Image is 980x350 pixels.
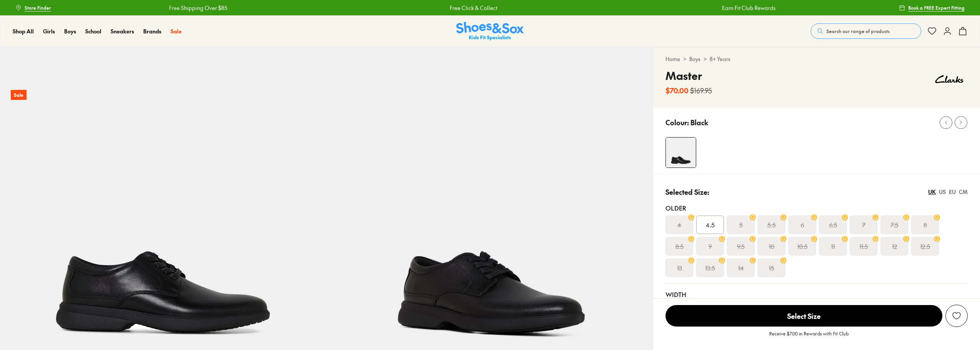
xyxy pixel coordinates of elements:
[43,27,55,35] span: Girls
[456,22,524,41] a: Shoes & Sox
[64,27,76,35] a: Boys
[665,305,942,327] button: Select Size
[64,27,76,35] span: Boys
[143,27,161,35] a: Brands
[939,188,946,196] div: US
[924,220,927,229] s: 8
[892,242,897,251] s: 12
[931,68,968,91] img: Vendor logo
[143,27,161,35] span: Brands
[862,220,866,229] s: 7
[13,27,34,35] span: Shop All
[85,27,101,35] a: School
[449,4,497,12] a: Free Click & Collect
[739,220,743,229] s: 5
[85,27,101,35] span: School
[690,85,712,96] s: $169.95
[705,263,715,272] s: 13.5
[171,27,182,35] a: Sale
[949,188,956,196] div: EU
[665,187,709,197] p: Selected Size:
[769,330,849,344] p: Receive $7.00 in Rewards with Fit Club
[111,27,134,35] span: Sneakers
[665,117,689,128] p: Colour:
[801,220,804,229] s: 6
[710,55,730,63] a: 8+ Years
[859,242,868,251] s: 11.5
[13,27,34,35] a: Shop All
[769,242,775,251] s: 10
[665,290,968,299] div: Width
[456,22,524,41] img: SNS_Logo_Responsive.svg
[171,27,182,35] span: Sale
[920,242,930,251] s: 12.5
[737,242,745,251] s: 9.5
[677,220,681,229] s: 4
[25,4,51,11] span: Store Finder
[769,263,774,272] s: 15
[675,242,684,251] s: 8.5
[797,242,808,251] s: 10.5
[706,220,715,229] span: 4.5
[690,117,708,128] p: Black
[959,188,968,196] div: CM
[722,4,775,12] a: Earn Fit Club Rewards
[168,4,227,12] a: Free Shipping Over $85
[829,220,837,229] s: 6.5
[899,1,965,15] a: Book a FREE Expert Fitting
[677,263,682,272] s: 13
[111,27,134,35] a: Sneakers
[928,188,936,196] div: UK
[665,203,968,212] div: Older
[891,220,898,229] s: 7.5
[709,242,712,251] s: 9
[665,305,942,327] span: Select Size
[11,90,26,100] p: Sale
[15,1,51,15] a: Store Finder
[665,55,680,63] a: Home
[665,55,968,63] div: > >
[738,263,744,272] s: 14
[665,68,712,84] h4: Master
[666,138,696,168] img: 4-426701_1
[945,305,968,327] button: Add to Wishlist
[665,85,689,96] b: $70.00
[908,4,965,11] span: Book a FREE Expert Fitting
[689,55,700,63] a: Boys
[811,23,921,39] button: Search our range of products
[826,28,890,35] span: Search our range of products
[831,242,835,251] s: 11
[767,220,776,229] s: 5.5
[43,27,55,35] a: Girls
